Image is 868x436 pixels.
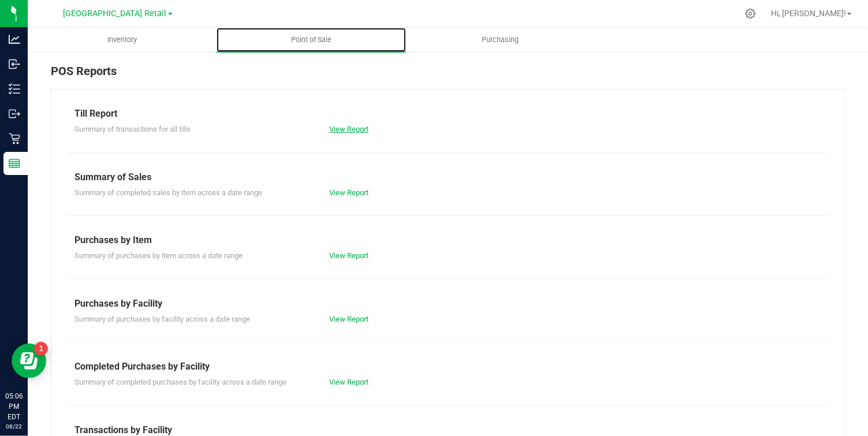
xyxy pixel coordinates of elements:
span: Hi, [PERSON_NAME]! [771,9,846,18]
a: View Report [329,125,368,133]
p: 08/22 [5,422,23,431]
div: Completed Purchases by Facility [74,360,821,374]
iframe: Resource center [12,344,46,378]
inline-svg: Inventory [9,83,20,95]
a: Inventory [28,28,217,52]
span: Summary of completed purchases by facility across a date range [74,378,286,386]
div: Till Report [74,107,821,121]
div: Purchases by Item [74,233,821,247]
a: View Report [329,378,368,386]
span: Purchasing [466,35,534,45]
span: Summary of purchases by facility across a date range [74,315,250,323]
a: Point of Sale [217,28,405,52]
span: Point of Sale [275,35,347,45]
div: Manage settings [743,8,758,19]
a: View Report [329,188,368,197]
inline-svg: Inbound [9,58,20,70]
span: Inventory [92,35,152,45]
a: Purchasing [406,28,595,52]
span: Summary of transactions for all tills [74,125,191,133]
a: View Report [329,315,368,323]
inline-svg: Outbound [9,108,20,120]
a: View Report [329,251,368,260]
div: Purchases by Facility [74,297,821,311]
inline-svg: Reports [9,158,20,169]
inline-svg: Retail [9,133,20,144]
span: [GEOGRAPHIC_DATA] Retail [64,9,167,18]
div: Summary of Sales [74,170,821,184]
span: Summary of purchases by item across a date range [74,251,243,260]
inline-svg: Analytics [9,33,20,45]
div: POS Reports [51,62,845,89]
p: 05:06 PM EDT [5,391,23,422]
iframe: Resource center unread badge [34,342,48,356]
span: Summary of completed sales by item across a date range [74,188,262,197]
